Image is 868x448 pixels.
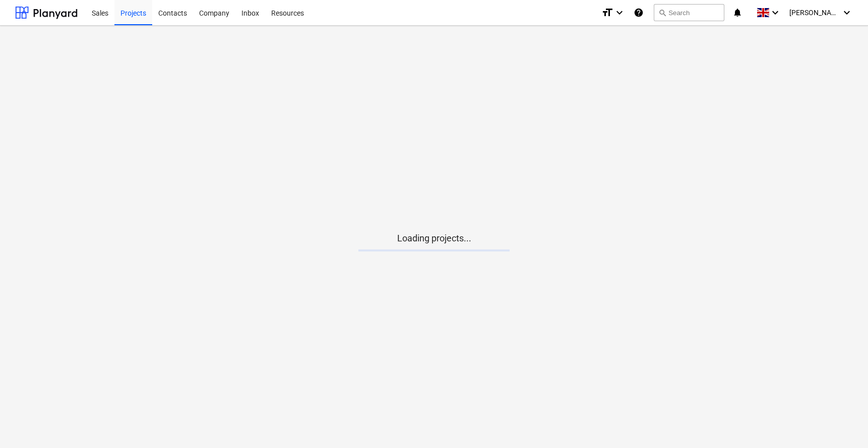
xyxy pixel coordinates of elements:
[634,7,644,19] i: Knowledge base
[613,7,626,19] i: keyboard_arrow_down
[769,7,781,19] i: keyboard_arrow_down
[358,232,510,244] p: Loading projects...
[601,7,613,19] i: format_size
[841,7,853,19] i: keyboard_arrow_down
[732,7,742,19] i: notifications
[654,4,724,21] button: Search
[658,9,666,17] span: search
[789,9,840,17] span: [PERSON_NAME]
